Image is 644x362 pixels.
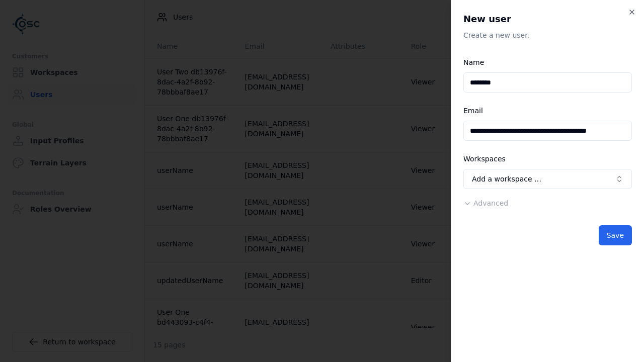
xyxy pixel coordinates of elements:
span: Advanced [473,199,508,207]
label: Name [463,58,484,66]
label: Workspaces [463,155,506,163]
p: Create a new user. [463,30,632,40]
label: Email [463,107,483,115]
h2: New user [463,12,632,26]
button: Advanced [463,198,508,208]
span: Add a workspace … [472,174,541,184]
button: Save [599,225,632,245]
